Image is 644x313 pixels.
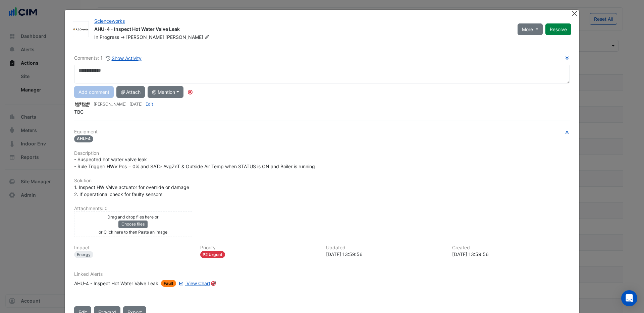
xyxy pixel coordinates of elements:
[74,280,158,287] div: AHU-4 - Inspect Hot Water Valve Leak
[116,86,145,98] button: Attach
[148,86,183,98] button: @ Mention
[187,89,193,95] div: Tooltip anchor
[146,102,153,107] a: Edit
[177,280,210,287] a: View Chart
[186,280,210,286] span: View Chart
[129,102,143,107] span: 2025-08-14 13:59:56
[571,10,578,17] button: Close
[94,101,153,107] small: [PERSON_NAME] - -
[74,271,570,277] h6: Linked Alerts
[621,290,637,306] div: Open Intercom Messenger
[126,34,164,40] span: [PERSON_NAME]
[74,251,93,258] div: Energy
[74,245,192,251] h6: Impact
[73,26,89,33] img: AG Coombs
[210,280,216,287] div: Tooltip anchor
[74,184,189,197] span: 1. Inspect HW Valve actuator for override or damage 2. If operational check for faulty sensors
[518,23,543,35] button: More
[105,54,142,62] button: Show Activity
[74,135,93,142] span: AHU-4
[120,34,125,40] span: ->
[326,251,444,258] div: [DATE] 13:59:56
[94,26,509,34] div: AHU-4 - Inspect Hot Water Valve Leak
[545,23,571,35] button: Resolve
[74,101,91,108] img: Museums Victoria
[165,34,211,41] span: [PERSON_NAME]
[522,26,533,33] span: More
[74,54,142,62] div: Comments: 1
[74,206,570,211] h6: Attachments: 0
[94,34,119,40] span: In Progress
[74,178,570,184] h6: Solution
[452,245,570,251] h6: Created
[326,245,444,251] h6: Updated
[452,251,570,258] div: [DATE] 13:59:56
[74,129,570,135] h6: Equipment
[200,251,225,258] div: P2 Urgent
[74,109,84,115] span: TBC
[200,245,318,251] h6: Priority
[94,18,125,24] a: Scienceworks
[161,280,176,287] span: Fault
[99,230,167,235] small: or Click here to then Paste an image
[74,150,570,156] h6: Description
[118,221,148,228] button: Choose files
[74,156,315,169] span: - Suspected hot water valve leak - Rule Trigger: HWV Pos = 0% and SAT> AvgZnT & Outside Air Temp ...
[107,214,159,220] small: Drag and drop files here or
